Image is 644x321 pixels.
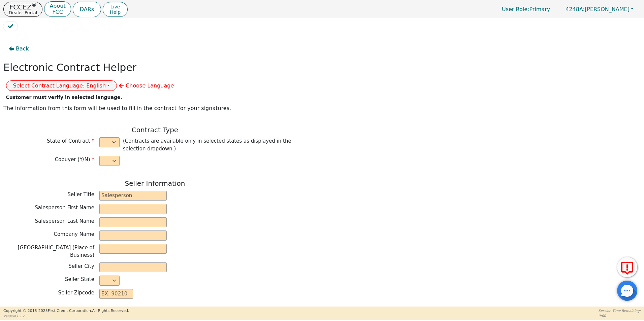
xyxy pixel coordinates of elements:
p: FCC [50,9,65,15]
p: FCCEZ [9,4,37,10]
span: Seller State [65,276,94,282]
button: Back [3,41,34,57]
span: Company Name [54,231,94,237]
input: EX: 90210 [99,289,133,299]
button: 4248A:[PERSON_NAME] [558,4,641,14]
p: 0:00 [599,313,641,318]
h3: Seller Information [3,179,307,187]
span: All Rights Reserved. [92,309,129,313]
span: Live [110,4,121,9]
span: Seller Title [68,191,94,198]
p: (Contracts are available only in selected states as displayed in the selection dropdown.) [123,137,303,152]
button: FCCEZ®Dealer Portal [3,2,42,17]
p: Dealer Portal [9,10,37,15]
button: LiveHelp [103,2,128,17]
p: Primary [495,3,557,16]
span: [PERSON_NAME] [566,6,630,12]
p: About [50,3,65,9]
button: DARs [73,2,101,17]
p: Version 3.2.2 [3,314,129,319]
span: Cobuyer (Y/N) [55,156,94,163]
button: Review Contract [3,22,18,31]
p: Copyright © 2015- 2025 First Credit Corporation. [3,308,129,314]
span: 4248A: [566,6,585,12]
sup: ® [32,2,37,8]
span: Back [16,45,29,53]
h2: Electronic Contract Helper [3,62,136,74]
span: User Role : [502,6,529,12]
span: [GEOGRAPHIC_DATA] (Place of Business) [18,245,94,258]
span: Salesperson Last Name [35,218,94,224]
p: Session Time Remaining: [599,308,641,313]
button: AboutFCC [44,1,71,17]
button: Select Contract Language: English [6,80,117,91]
a: User Role:Primary [495,3,557,16]
p: The information from this form will be used to fill in the contract for your signatures. [3,104,307,112]
button: Report Error to FCC [617,257,637,277]
input: Salesperson [99,191,167,201]
h3: Contract Type [3,126,307,134]
span: Seller City [68,263,94,269]
div: Customer must verify in selected language. [6,94,117,101]
span: Help [110,9,121,15]
span: Seller Zipcode [58,290,94,296]
span: Salesperson First Name [35,205,94,211]
span: State of Contract [47,138,94,144]
span: Choose Language [126,82,174,89]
